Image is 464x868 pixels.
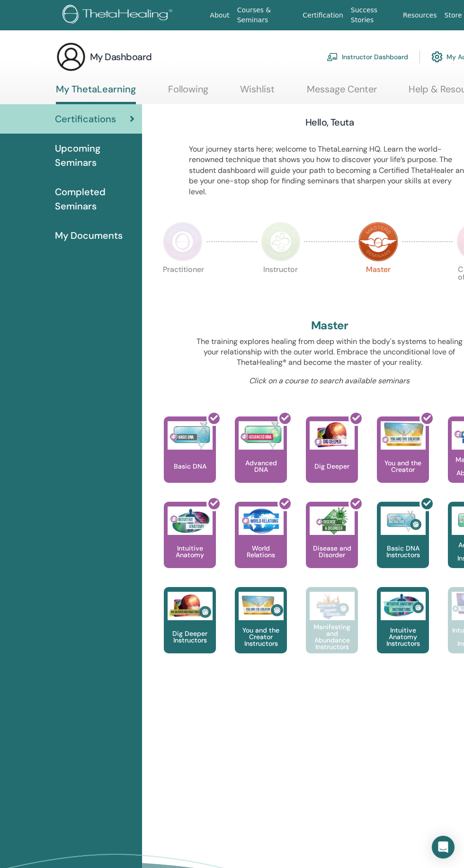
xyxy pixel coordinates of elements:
span: My Documents [55,228,123,243]
h2: Master [311,319,348,333]
a: You and the Creator You and the Creator [377,416,429,502]
p: Advanced DNA [235,460,287,473]
p: Intuitive Anatomy [164,545,216,558]
img: Dig Deeper [310,421,355,450]
img: generic-user-icon.jpg [56,42,86,72]
img: Manifesting and Abundance Instructors [310,592,355,620]
h3: Hello, Teuta [305,116,354,129]
a: Basic DNA Basic DNA [164,416,216,502]
p: Intuitive Anatomy Instructors [377,627,429,647]
a: World Relations World Relations [235,502,287,587]
img: You and the Creator Instructors [239,592,284,620]
img: chalkboard-teacher.svg [327,53,338,61]
p: Disease and Disorder [306,545,358,558]
img: Intuitive Anatomy [168,506,213,535]
a: Message Center [307,83,377,102]
img: Practitioner [163,222,203,262]
a: Success Stories [347,1,399,29]
div: Open Intercom Messenger [432,836,455,859]
img: logo.png [62,5,176,26]
a: Resources [399,7,441,24]
a: Wishlist [240,83,275,102]
a: Manifesting and Abundance Instructors Manifesting and Abundance Instructors [306,587,358,672]
a: Certification [299,7,347,24]
a: Instructor Dashboard [327,46,408,67]
p: You and the Creator [377,460,429,473]
a: Dig Deeper Dig Deeper [306,416,358,502]
p: Practitioner [163,266,203,306]
img: Instructor [261,222,301,262]
p: Basic DNA Instructors [377,545,429,558]
img: cog.svg [431,49,443,65]
span: Certifications [55,112,116,126]
a: Advanced DNA Advanced DNA [235,416,287,502]
img: Dig Deeper Instructors [168,592,213,620]
a: About [206,7,233,24]
img: World Relations [239,506,284,535]
p: World Relations [235,545,287,558]
img: Master [358,222,398,262]
a: You and the Creator Instructors You and the Creator Instructors [235,587,287,672]
p: Manifesting and Abundance Instructors [306,624,358,650]
img: Intuitive Anatomy Instructors [381,592,426,620]
p: Master [358,266,398,306]
a: Basic DNA Instructors Basic DNA Instructors [377,502,429,587]
a: Dig Deeper Instructors Dig Deeper Instructors [164,587,216,672]
img: You and the Creator [381,421,426,447]
p: Dig Deeper Instructors [164,630,216,643]
h3: My Dashboard [90,50,152,63]
p: Instructor [261,266,301,306]
p: You and the Creator Instructors [235,627,287,647]
a: Disease and Disorder Disease and Disorder [306,502,358,587]
img: Disease and Disorder [310,506,355,535]
img: Advanced DNA [239,421,284,450]
a: Intuitive Anatomy Instructors Intuitive Anatomy Instructors [377,587,429,672]
a: Following [168,83,208,102]
img: Basic DNA [168,421,213,450]
img: Basic DNA Instructors [381,506,426,535]
span: Completed Seminars [55,185,134,213]
span: Upcoming Seminars [55,141,134,170]
a: Courses & Seminars [233,1,299,29]
a: Intuitive Anatomy Intuitive Anatomy [164,502,216,587]
p: Dig Deeper [311,463,353,470]
a: My ThetaLearning [56,83,136,104]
